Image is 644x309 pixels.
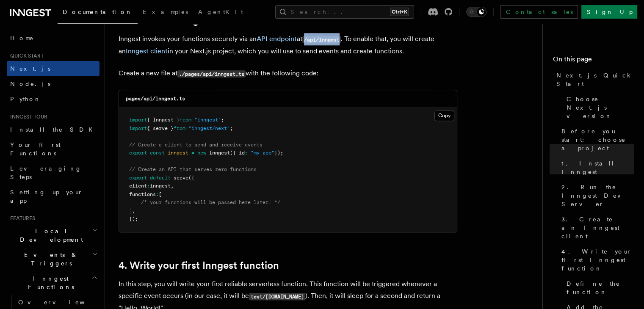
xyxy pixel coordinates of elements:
[558,244,634,276] a: 4. Write your first Inngest function
[567,279,634,296] span: Define the function
[257,35,297,43] a: API endpoint
[129,117,147,123] span: import
[10,65,50,72] span: Next.js
[10,96,41,102] span: Python
[10,34,34,42] span: Home
[7,247,100,271] button: Events & Triggers
[119,259,279,271] a: 4. Write your first Inngest function
[159,191,162,197] span: [
[191,150,194,156] span: =
[10,165,82,180] span: Leveraging Steps
[561,247,634,273] span: 4. Write your first Inngest function
[561,183,634,208] span: 2. Run the Inngest Dev Server
[561,159,634,176] span: 1. Install Inngest
[7,52,44,59] span: Quick start
[230,150,245,156] span: ({ id
[245,150,248,156] span: :
[132,208,135,214] span: ,
[7,215,35,222] span: Features
[143,8,188,15] span: Examples
[150,150,165,156] span: const
[7,271,100,295] button: Inngest Functions
[563,91,634,124] a: Choose Next.js version
[434,110,454,121] button: Copy
[561,215,634,240] span: 3. Create an Inngest client
[230,125,233,131] span: ;
[150,183,171,189] span: inngest
[500,5,578,19] a: Contact sales
[129,183,147,189] span: client
[126,96,185,102] code: pages/api/inngest.ts
[558,179,634,212] a: 2. Run the Inngest Dev Server
[198,8,243,15] span: AgentKit
[129,125,147,131] span: import
[147,117,180,123] span: { Inngest }
[7,91,100,107] a: Python
[209,150,230,156] span: Inngest
[10,126,98,133] span: Install the SDK
[7,223,100,247] button: Local Development
[567,95,634,120] span: Choose Next.js version
[194,117,221,123] span: "inngest"
[168,150,188,156] span: inngest
[63,8,133,15] span: Documentation
[390,8,409,16] kbd: Ctrl+K
[174,175,188,181] span: serve
[7,61,100,76] a: Next.js
[10,189,83,204] span: Setting up your app
[141,199,280,205] span: /* your functions will be passed here later! */
[558,124,634,156] a: Before you start: choose a project
[7,76,100,91] a: Node.js
[249,293,305,300] code: test/[DOMAIN_NAME]
[7,251,92,268] span: Events & Triggers
[10,141,61,157] span: Your first Functions
[556,71,634,88] span: Next.js Quick Start
[119,67,457,80] p: Create a new file at with the following code:
[10,80,50,87] span: Node.js
[177,70,246,77] code: ./pages/api/inngest.ts
[7,122,100,137] a: Install the SDK
[138,3,193,23] a: Examples
[129,166,257,172] span: // Create an API that serves zero functions
[7,274,91,291] span: Inngest Functions
[147,183,150,189] span: :
[7,137,100,161] a: Your first Functions
[129,216,138,222] span: });
[193,3,248,23] a: AgentKit
[119,33,457,57] p: Inngest invokes your functions securely via an at . To enable that, you will create an in your Ne...
[275,5,414,19] button: Search...Ctrl+K
[563,276,634,300] a: Define the function
[251,150,274,156] span: "my-app"
[174,125,185,131] span: from
[581,5,637,19] a: Sign Up
[129,208,132,214] span: ]
[7,227,92,244] span: Local Development
[7,113,47,120] span: Inngest tour
[7,185,100,208] a: Setting up your app
[553,54,634,68] h4: On this page
[7,30,100,46] a: Home
[221,117,224,123] span: ;
[18,299,105,306] span: Overview
[188,175,194,181] span: ({
[466,7,486,17] button: Toggle dark mode
[558,212,634,244] a: 3. Create an Inngest client
[156,191,159,197] span: :
[274,150,283,156] span: });
[561,127,634,152] span: Before you start: choose a project
[147,125,174,131] span: { serve }
[7,161,100,185] a: Leveraging Steps
[129,191,156,197] span: functions
[171,183,174,189] span: ,
[558,156,634,179] a: 1. Install Inngest
[58,3,138,24] a: Documentation
[126,47,168,55] a: Inngest client
[188,125,230,131] span: "inngest/next"
[180,117,191,123] span: from
[129,150,147,156] span: export
[129,142,263,148] span: // Create a client to send and receive events
[129,175,147,181] span: export
[302,36,341,43] code: /api/inngest
[150,175,171,181] span: default
[553,68,634,91] a: Next.js Quick Start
